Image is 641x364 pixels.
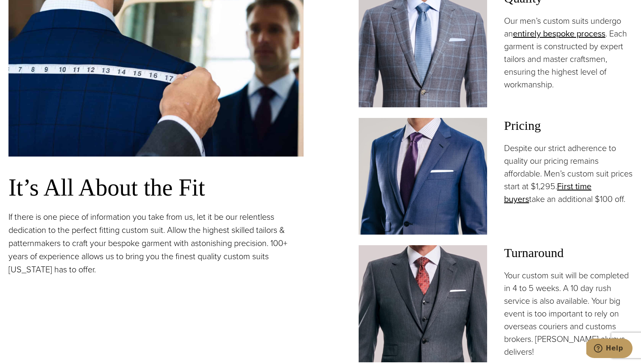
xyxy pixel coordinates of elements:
[504,180,591,205] a: First time buyers
[504,118,633,133] h3: Pricing
[504,142,633,205] p: Despite our strict adherence to quality our pricing remains affordable. Men’s custom suit prices ...
[359,118,487,235] img: Client in blue solid custom made suit with white shirt and navy tie. Fabric by Scabal.
[504,14,633,91] p: Our men’s custom suits undergo an . Each garment is constructed by expert tailors and master craf...
[504,269,633,358] p: Your custom suit will be completed in 4 to 5 weeks. A 10 day rush service is also available. Your...
[504,245,633,260] h3: Turnaround
[586,339,633,360] iframe: Opens a widget where you can chat to one of our agents
[8,210,304,276] p: If there is one piece of information you take from us, let it be our relentless dedication to the...
[513,27,605,40] a: entirely bespoke process
[8,174,304,202] h3: It’s All About the Fit
[359,245,487,362] img: Client in vested charcoal bespoke suit with white shirt and red patterned tie.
